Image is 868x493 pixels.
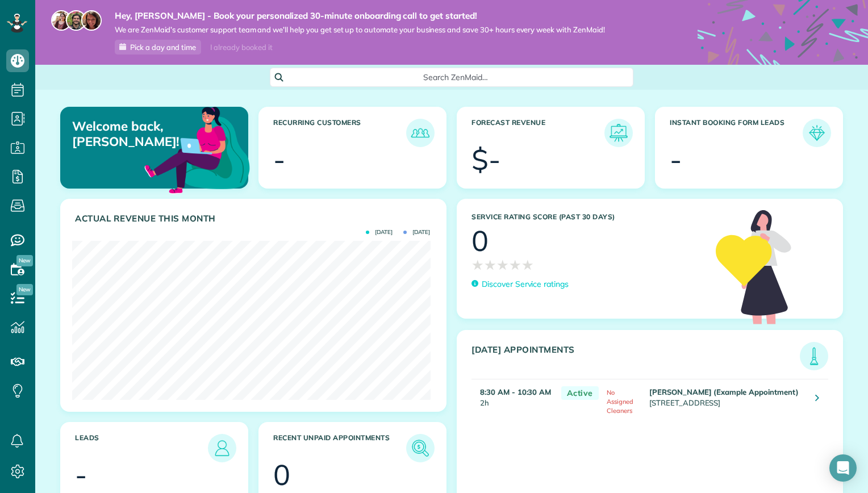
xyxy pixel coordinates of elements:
[607,122,630,144] img: icon_forecast_revenue-8c13a41c7ed35a8dcfafea3cbb826a0462acb37728057bba2d056411b612bbbe.png
[211,437,233,459] img: icon_leads-1bed01f49abd5b7fead27621c3d59655bb73ed531f8eeb49469d10e621d6b896.png
[471,345,800,370] h3: [DATE] Appointments
[471,379,556,420] td: 2h
[273,145,285,174] div: -
[366,229,393,235] span: [DATE]
[480,387,551,396] strong: 8:30 AM - 10:30 AM
[75,214,435,224] h3: Actual Revenue this month
[66,10,86,31] img: jorge-587dff0eeaa6aab1f244e6dc62b8924c3b6ad411094392a53c71c6c4a576187d.jpg
[670,119,803,147] h3: Instant Booking Form Leads
[561,386,599,400] span: Active
[130,43,196,52] span: Pick a day and time
[75,434,208,462] h3: Leads
[471,145,500,174] div: $-
[484,255,496,275] span: ★
[471,119,604,147] h3: Forecast Revenue
[607,388,633,415] span: No Assigned Cleaners
[829,454,857,482] div: Open Intercom Messenger
[72,119,187,149] p: Welcome back, [PERSON_NAME]!
[75,461,87,489] div: -
[509,255,521,275] span: ★
[649,387,799,396] strong: [PERSON_NAME] (Example Appointment)
[142,94,252,204] img: dashboard_welcome-42a62b7d889689a78055ac9021e634bf52bae3f8056760290aed330b23ab8690.png
[273,119,406,147] h3: Recurring Customers
[496,255,509,275] span: ★
[409,437,432,459] img: icon_unpaid_appointments-47b8ce3997adf2238b356f14209ab4cced10bd1f174958f3ca8f1d0dd7fffeee.png
[51,10,72,31] img: maria-72a9807cf96188c08ef61303f053569d2e2a8a1cde33d635c8a3ac13582a053d.jpg
[521,255,534,275] span: ★
[403,229,430,235] span: [DATE]
[273,461,290,489] div: 0
[806,122,828,144] img: icon_form_leads-04211a6a04a5b2264e4ee56bc0799ec3eb69b7e499cbb523a139df1d13a81ae0.png
[409,122,432,144] img: icon_recurring_customers-cf858462ba22bcd05b5a5880d41d6543d210077de5bb9ebc9590e49fd87d84ed.png
[203,40,279,55] div: I already booked it
[16,255,33,266] span: New
[115,10,605,22] strong: Hey, [PERSON_NAME] - Book your personalized 30-minute onboarding call to get started!
[115,40,201,55] a: Pick a day and time
[115,25,605,35] span: We are ZenMaid’s customer support team and we’ll help you get set up to automate your business an...
[482,278,569,290] p: Discover Service ratings
[670,145,682,174] div: -
[646,379,807,420] td: [STREET_ADDRESS]
[471,227,489,255] div: 0
[16,284,33,295] span: New
[471,255,484,275] span: ★
[471,213,704,221] h3: Service Rating score (past 30 days)
[81,10,102,31] img: michelle-19f622bdf1676172e81f8f8fba1fb50e276960ebfe0243fe18214015130c80e4.jpg
[273,434,406,462] h3: Recent unpaid appointments
[471,278,569,290] a: Discover Service ratings
[803,345,825,367] img: icon_todays_appointments-901f7ab196bb0bea1936b74009e4eb5ffbc2d2711fa7634e0d609ed5ef32b18b.png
